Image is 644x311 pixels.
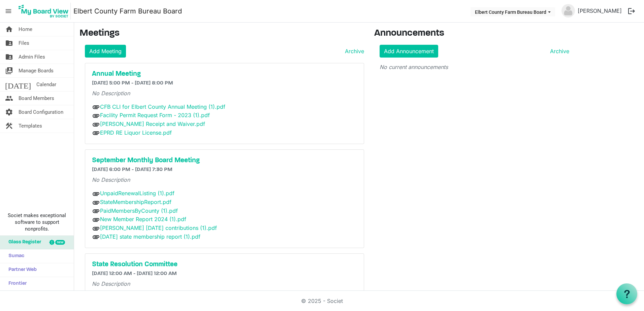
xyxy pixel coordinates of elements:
a: Archive [342,47,364,55]
h6: [DATE] 12:00 AM - [DATE] 12:00 AM [92,271,357,277]
a: State Resolution Committee [92,261,357,269]
span: Home [19,23,32,36]
span: [DATE] [5,78,31,91]
span: attachment [92,233,100,241]
span: menu [2,5,15,18]
a: [PERSON_NAME] Receipt and Waiver.pdf [100,120,205,127]
a: My Board View Logo [17,3,73,20]
button: logout [624,4,639,18]
span: attachment [92,190,100,198]
span: Board Configuration [19,105,63,119]
a: Add Meeting [85,45,126,58]
span: Frontier [5,277,27,290]
a: Facility Permit Request Form - 2023 (1).pdf [100,112,210,118]
span: attachment [92,129,100,137]
a: StateMembershipReport.pdf [100,199,171,205]
span: home [5,23,13,36]
a: Archive [547,47,569,55]
span: attachment [92,207,100,215]
a: Annual Meeting [92,70,357,78]
h6: [DATE] 5:00 PM - [DATE] 8:00 PM [92,80,357,87]
span: people [5,92,13,105]
span: attachment [92,112,100,120]
span: Files [19,36,29,50]
a: [PERSON_NAME] [575,4,624,18]
span: Board Members [19,92,54,105]
a: CFB CLI for Elbert County Annual Meeting (1).pdf [100,103,225,110]
span: folder_shared [5,50,13,64]
span: attachment [92,103,100,111]
a: PaidMembersByCounty (1).pdf [100,207,178,214]
a: New Member Report 2024 (1).pdf [100,216,186,222]
a: [PERSON_NAME] [DATE] contributions (1).pdf [100,224,217,231]
button: Elbert County Farm Bureau Board dropdownbutton [471,7,555,16]
span: construction [5,119,13,133]
span: Partner Web [5,263,37,277]
p: No current announcements [380,63,569,71]
span: switch_account [5,64,13,77]
span: folder_shared [5,36,13,50]
a: UnpaidRenewalListing (1).pdf [100,190,174,197]
a: Add Announcement [380,45,438,58]
p: No Description [92,89,357,97]
h3: Announcements [374,28,575,39]
a: EPRD RE Liquor License.pdf [100,129,172,136]
span: settings [5,105,13,119]
span: Sumac [5,249,24,263]
span: Glass Register [5,236,41,249]
span: attachment [92,224,100,233]
span: Societ makes exceptional software to support nonprofits. [3,212,71,232]
span: Admin Files [19,50,45,64]
span: Templates [19,119,42,133]
a: [DATE] state membership report (1).pdf [100,233,200,240]
img: no-profile-picture.svg [561,4,575,18]
h3: Meetings [79,28,364,39]
p: No Description [92,176,357,184]
a: September Monthly Board Meeting [92,157,357,165]
span: attachment [92,216,100,224]
h6: [DATE] 6:00 PM - [DATE] 7:30 PM [92,167,357,173]
span: Manage Boards [19,64,54,77]
img: My Board View Logo [17,3,71,20]
a: © 2025 - Societ [301,298,343,304]
div: new [55,240,65,245]
span: attachment [92,120,100,129]
span: Calendar [36,78,56,91]
span: attachment [92,199,100,207]
p: No Description [92,280,357,288]
a: Elbert County Farm Bureau Board [73,4,182,18]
